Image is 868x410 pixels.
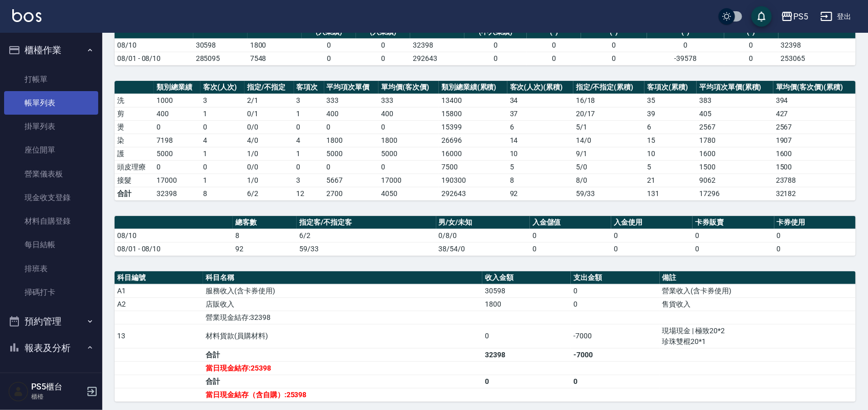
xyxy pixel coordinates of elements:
td: 394 [773,94,856,107]
td: 10 [507,147,573,160]
td: 08/10 [115,38,193,52]
td: 0 [774,242,856,255]
td: 190300 [439,174,507,187]
button: 預約管理 [4,308,98,335]
td: 2700 [324,187,379,200]
button: 櫃檯作業 [4,37,98,63]
td: 292643 [439,187,507,200]
td: 5 / 0 [573,160,644,174]
td: 0 [571,297,659,311]
img: Person [8,381,29,402]
td: 0 [356,38,410,52]
td: 4 [294,134,324,147]
td: A1 [115,284,203,297]
td: 0 [464,38,527,52]
td: -7000 [571,324,659,348]
button: 報表及分析 [4,335,98,361]
td: 1600 [697,147,773,160]
a: 報表目錄 [4,365,98,389]
td: 0 [724,38,778,52]
td: 6/2 [244,187,294,200]
th: 指定客/不指定客 [297,216,436,229]
td: 13 [115,324,203,348]
td: 292643 [410,52,464,65]
td: 0 [571,284,659,297]
td: 0 [294,160,324,174]
td: 燙 [115,120,154,134]
td: 16 / 18 [573,94,644,107]
td: 17000 [379,174,439,187]
th: 客次(人次) [201,81,244,94]
h5: PS5櫃台 [31,382,83,392]
td: 0 [527,38,581,52]
th: 卡券販賣 [693,216,774,229]
td: 3 [294,174,324,187]
td: 333 [379,94,439,107]
td: 1800 [379,134,439,147]
th: 類別總業績(累積) [439,81,507,94]
td: 0 [530,229,611,242]
a: 每日結帳 [4,233,98,256]
a: 帳單列表 [4,91,98,115]
a: 材料自購登錄 [4,209,98,233]
td: 0 [201,120,244,134]
td: 30598 [193,38,248,52]
td: 17000 [154,174,201,187]
td: 4 / 0 [244,134,294,147]
td: 合計 [115,187,154,200]
td: 21 [644,174,697,187]
td: 洗 [115,94,154,107]
td: 0 [530,242,611,255]
td: 92 [233,242,297,255]
td: 0 [482,324,571,348]
td: 9062 [697,174,773,187]
td: 35 [644,94,697,107]
td: 400 [324,107,379,120]
td: 9 / 1 [573,147,644,160]
td: 8 [507,174,573,187]
td: 5000 [324,147,379,160]
td: 400 [154,107,201,120]
td: 17296 [697,187,773,200]
a: 掛單列表 [4,115,98,138]
td: 服務收入(含卡券使用) [203,284,482,297]
td: 15800 [439,107,507,120]
td: 5 [644,160,697,174]
td: 32398 [778,38,856,52]
table: a dense table [115,216,856,256]
td: 2 / 1 [244,94,294,107]
button: PS5 [777,6,812,27]
td: 合計 [203,348,482,361]
th: 單均價(客次價)(累積) [773,81,856,94]
th: 平均項次單價(累積) [697,81,773,94]
td: 4 [201,134,244,147]
td: 1500 [773,160,856,174]
a: 排班表 [4,257,98,280]
td: 37 [507,107,573,120]
td: 13400 [439,94,507,107]
td: 現場現金 | 極致20*2 珍珠雙棍20*1 [660,324,856,348]
td: 1 [294,107,324,120]
td: 0 / 0 [244,160,294,174]
td: 2567 [773,120,856,134]
td: 0 / 0 [244,120,294,134]
table: a dense table [115,15,856,66]
td: 護 [115,147,154,160]
td: 營業收入(含卡券使用) [660,284,856,297]
div: PS5 [793,10,808,23]
td: 14 / 0 [573,134,644,147]
a: 掃碼打卡 [4,280,98,304]
td: 0 [647,38,724,52]
td: 16000 [439,147,507,160]
td: 接髮 [115,174,154,187]
td: 0 [611,242,693,255]
td: 0 [324,160,379,174]
th: 支出金額 [571,271,659,285]
th: 收入金額 [482,271,571,285]
td: 1907 [773,134,856,147]
button: save [751,6,772,27]
td: 34 [507,94,573,107]
td: 14 [507,134,573,147]
td: 合計 [203,375,482,388]
td: 285095 [193,52,248,65]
